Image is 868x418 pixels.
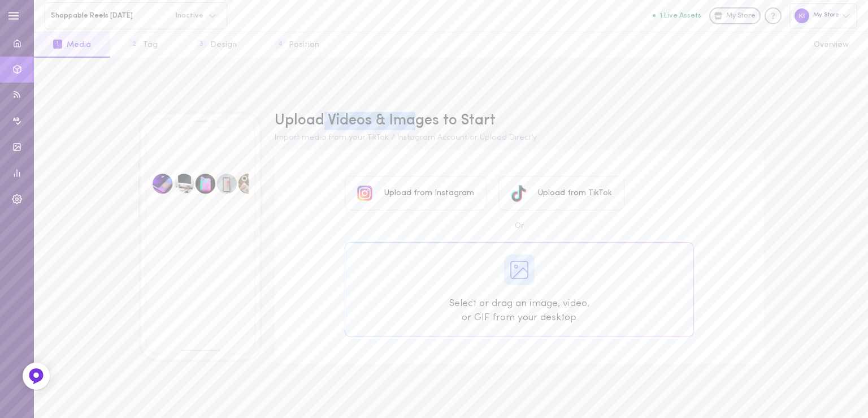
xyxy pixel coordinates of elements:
span: Upload from Instagram [384,189,474,197]
div: Select or drag an image, video,or GIF from your desktop [345,242,694,337]
div: Knowledge center [765,7,782,24]
span: 2 [129,40,138,49]
span: Upload from TikTok [538,189,612,197]
button: Overview [795,32,868,58]
span: 1 [53,40,62,49]
span: 3 [197,40,206,49]
div: My Store [789,3,857,28]
button: 3Design [177,32,256,58]
button: 4Position [256,32,338,58]
a: 1 Live Assets [653,12,709,20]
a: My Store [709,7,761,24]
span: Shoppable Reels [DATE] [51,11,168,20]
img: instagram [511,184,526,202]
span: Inactive [168,12,203,19]
button: 2Tag [110,32,177,58]
span: 4 [275,40,284,49]
span: My Store [726,11,756,21]
img: instagram [357,186,372,201]
button: 1Media [34,32,110,58]
button: 1 Live Assets [653,12,701,19]
img: Feedback Button [28,368,45,385]
div: Import media from your TikTok / Instagram Account or Upload Directly [275,134,764,142]
div: Upload Videos & Images to Start [275,112,764,130]
div: Or [345,210,694,242]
